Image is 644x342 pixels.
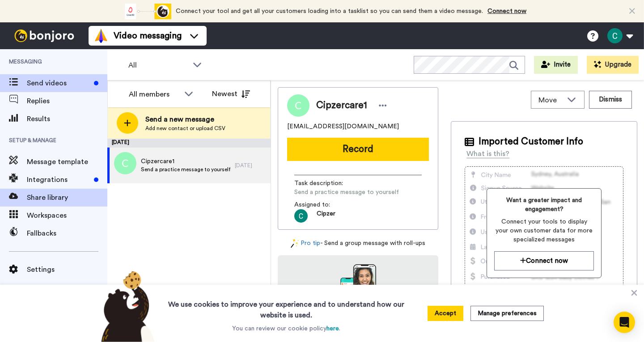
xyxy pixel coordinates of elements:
button: Upgrade [587,56,639,74]
span: Cipzercare1 [316,99,367,112]
span: Video messaging [114,30,182,42]
img: ACg8ocK_jIh2St_5VzjO3l86XZamavd1hZ1738cUU1e59Uvd=s96-c [294,209,308,223]
span: Assigned to: [294,200,357,209]
span: Replies [27,96,107,106]
img: vm-color.svg [94,29,108,43]
img: magic-wand.svg [291,239,299,248]
span: Imported Customer Info [479,135,583,148]
span: Task description : [294,179,357,188]
img: Image of Cipzercare1 [287,94,309,117]
button: Invite [534,56,578,74]
button: Dismiss [589,91,632,109]
span: All [128,60,188,71]
div: What is this? [466,148,509,159]
span: Workspaces [27,210,107,221]
button: Record [287,138,429,161]
span: Cipzer [317,209,335,223]
span: Fallbacks [27,228,107,239]
a: here [326,325,339,332]
span: Cipzercare1 [141,157,230,166]
div: [DATE] [107,139,271,148]
button: Newest [205,85,257,103]
span: Integrations [27,174,90,185]
span: Share library [27,192,107,203]
button: Manage preferences [470,306,544,321]
div: [DATE] [235,162,266,169]
span: Want a greater impact and engagement? [494,196,594,214]
span: Send a new message [145,114,225,125]
span: Settings [27,264,107,275]
p: You can review our cookie policy . [232,324,340,333]
span: Send a practice message to yourself [294,188,399,197]
a: Connect now [487,8,526,14]
span: Results [27,114,107,124]
span: Move [538,95,563,106]
a: Pro tip [291,239,320,248]
span: Connect your tools to display your own customer data for more specialized messages [494,217,594,244]
span: [EMAIL_ADDRESS][DOMAIN_NAME] [287,122,399,131]
button: Accept [428,306,463,321]
img: download [340,264,376,312]
span: Send videos [27,78,90,89]
div: animation [122,4,171,19]
div: - Send a group message with roll-ups [278,239,438,248]
span: Message template [27,156,107,167]
span: Connect your tool and get all your customers loading into a tasklist so you can send them a video... [176,8,483,14]
h3: We use cookies to improve your experience and to understand how our website is used. [159,294,413,321]
img: bear-with-cookie.png [93,270,159,342]
img: bj-logo-header-white.svg [11,30,78,42]
span: Add new contact or upload CSV [145,125,225,132]
button: Connect now [494,251,594,270]
div: All members [129,89,180,100]
img: c.png [114,152,136,174]
span: Send a practice message to yourself [141,166,230,173]
div: Open Intercom Messenger [614,312,635,333]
